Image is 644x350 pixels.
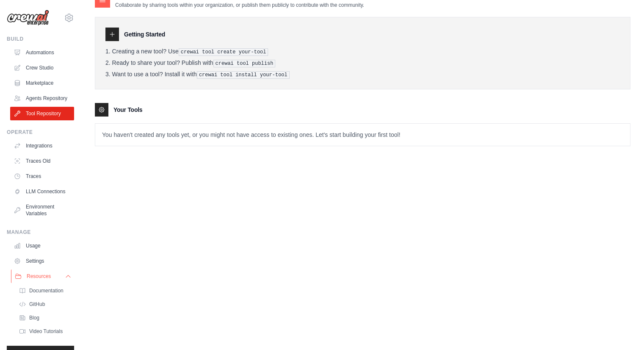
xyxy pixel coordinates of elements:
[179,48,268,56] pre: crewai tool create your-tool
[15,325,74,337] a: Video Tutorials
[29,287,64,294] span: Documentation
[29,314,39,321] span: Blog
[105,71,620,79] li: Want to use a tool? Install it with
[27,273,51,280] span: Resources
[10,139,74,153] a: Integrations
[15,285,74,297] a: Documentation
[29,301,45,308] span: GitHub
[7,36,74,42] div: Build
[7,10,49,26] img: Logo
[10,46,74,59] a: Automations
[29,328,63,335] span: Video Tutorials
[213,60,276,67] pre: crewai tool publish
[115,2,364,8] p: Collaborate by sharing tools within your organization, or publish them publicly to contribute wit...
[15,312,74,324] a: Blog
[10,92,74,105] a: Agents Repository
[10,200,74,220] a: Environment Variables
[11,269,75,283] button: Resources
[15,298,74,310] a: GitHub
[10,76,74,90] a: Marketplace
[10,154,74,168] a: Traces Old
[197,71,290,79] pre: crewai tool install your-tool
[113,106,142,114] h3: Your Tools
[95,124,630,146] p: You haven't created any tools yet, or you might not have access to existing ones. Let's start bui...
[10,61,74,75] a: Crew Studio
[105,59,620,67] li: Ready to share your tool? Publish with
[10,185,74,198] a: LLM Connections
[10,239,74,253] a: Usage
[7,229,74,236] div: Manage
[105,48,620,56] li: Creating a new tool? Use
[10,254,74,268] a: Settings
[124,30,165,39] h3: Getting Started
[10,169,74,183] a: Traces
[10,107,74,120] a: Tool Repository
[7,129,74,136] div: Operate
